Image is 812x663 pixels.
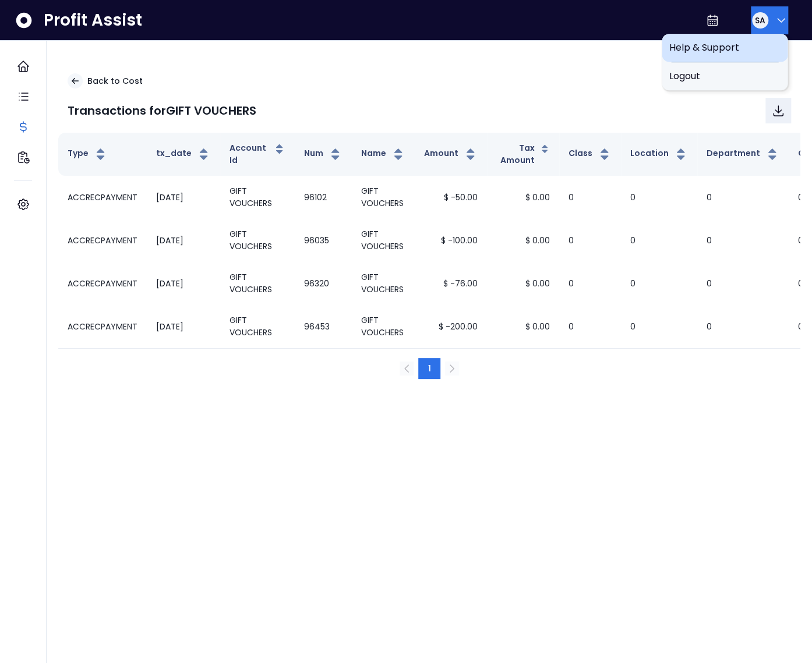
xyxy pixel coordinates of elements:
td: 96320 [295,262,352,305]
button: Account Id [230,142,285,166]
td: GIFT VOUCHERS [220,176,295,219]
td: $ -50.00 [415,176,487,219]
td: 96102 [295,176,352,219]
button: Amount [424,147,478,161]
td: ACCRECPAYMENT [58,305,147,348]
span: 1 [428,363,430,374]
span: Profit Assist [44,10,142,31]
td: ACCRECPAYMENT [58,262,147,305]
td: $ -100.00 [415,219,487,262]
button: Download [765,98,791,123]
td: $ 0.00 [487,219,559,262]
td: GIFT VOUCHERS [220,262,295,305]
p: Back to Cost [87,75,143,87]
button: Class [569,147,612,161]
td: GIFT VOUCHERS [352,219,415,262]
td: GIFT VOUCHERS [352,176,415,219]
p: Transactions for GIFT VOUCHERS [68,102,256,119]
td: 0 [621,176,697,219]
td: 0 [559,305,621,348]
td: 0 [697,305,789,348]
button: Tax Amount [496,142,550,166]
td: GIFT VOUCHERS [220,219,295,262]
td: $ -200.00 [415,305,487,348]
button: Department [707,147,779,161]
td: 0 [697,176,789,219]
button: Type [68,147,108,161]
td: 0 [559,176,621,219]
td: GIFT VOUCHERS [220,305,295,348]
span: Help & Support [669,41,781,55]
span: SA [755,15,765,26]
td: ACCRECPAYMENT [58,176,147,219]
td: [DATE] [147,305,220,348]
td: ACCRECPAYMENT [58,219,147,262]
td: GIFT VOUCHERS [352,262,415,305]
td: GIFT VOUCHERS [352,305,415,348]
td: $ 0.00 [487,262,559,305]
button: Next [445,361,459,375]
td: 96035 [295,219,352,262]
button: Previous [400,361,414,375]
button: Location [630,147,688,161]
td: 0 [697,262,789,305]
td: $ 0.00 [487,176,559,219]
td: 96453 [295,305,352,348]
td: $ 0.00 [487,305,559,348]
td: [DATE] [147,219,220,262]
td: 0 [559,219,621,262]
td: $ -76.00 [415,262,487,305]
button: Num [304,147,343,161]
td: 0 [621,262,697,305]
td: 0 [697,219,789,262]
button: Name [361,147,405,161]
span: Logout [669,69,781,83]
td: 0 [621,305,697,348]
td: 0 [621,219,697,262]
td: [DATE] [147,262,220,305]
button: 1 [418,358,440,379]
td: [DATE] [147,176,220,219]
td: 0 [559,262,621,305]
button: tx_date [156,147,211,161]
